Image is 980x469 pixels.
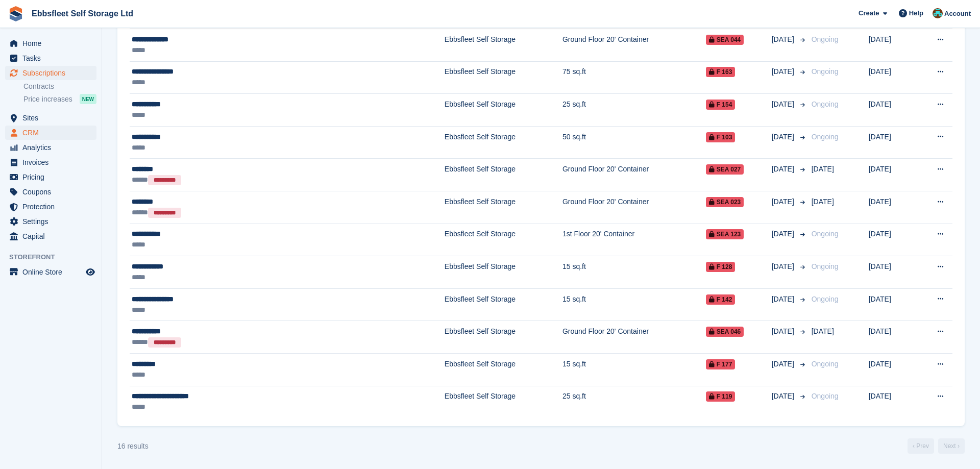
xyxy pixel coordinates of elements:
[772,34,796,45] span: [DATE]
[812,230,839,238] span: Ongoing
[772,196,796,207] span: [DATE]
[772,99,796,110] span: [DATE]
[562,126,706,159] td: 50 sq.ft
[84,266,96,278] a: Preview store
[706,327,744,337] span: SEA 046
[812,327,834,335] span: [DATE]
[706,100,736,110] span: F 154
[812,35,839,43] span: Ongoing
[22,265,84,279] span: Online Store
[5,111,96,125] a: menu
[706,67,736,77] span: F 163
[562,288,706,321] td: 15 sq.ft
[706,391,736,402] span: F 119
[445,224,562,256] td: Ebbsfleet Self Storage
[22,126,84,140] span: CRM
[706,359,736,369] span: F 177
[706,262,736,272] span: F 128
[5,126,96,140] a: menu
[944,9,971,19] span: Account
[562,256,706,289] td: 15 sq.ft
[445,159,562,191] td: Ebbsfleet Self Storage
[869,94,917,127] td: [DATE]
[869,126,917,159] td: [DATE]
[812,198,834,206] span: [DATE]
[706,294,736,305] span: F 142
[812,295,839,303] span: Ongoing
[562,191,706,224] td: Ground Floor 20' Container
[22,185,84,199] span: Coupons
[812,392,839,400] span: Ongoing
[445,321,562,354] td: Ebbsfleet Self Storage
[869,386,917,418] td: [DATE]
[22,214,84,229] span: Settings
[812,262,839,270] span: Ongoing
[869,288,917,321] td: [DATE]
[869,61,917,94] td: [DATE]
[5,51,96,65] a: menu
[706,132,736,142] span: F 103
[562,224,706,256] td: 1st Floor 20' Container
[5,140,96,155] a: menu
[908,438,934,454] a: Previous
[562,159,706,191] td: Ground Floor 20' Container
[812,133,839,141] span: Ongoing
[22,229,84,243] span: Capital
[562,61,706,94] td: 75 sq.ft
[772,164,796,175] span: [DATE]
[8,6,23,21] img: stora-icon-8386f47178a22dfd0bd8f6a31ec36ba5ce8667c1dd55bd0f319d3a0aa187defe.svg
[772,132,796,142] span: [DATE]
[23,94,72,104] span: Price increases
[22,155,84,169] span: Invoices
[5,265,96,279] a: menu
[23,82,96,91] a: Contracts
[562,354,706,386] td: 15 sq.ft
[706,164,744,175] span: SEA 027
[869,191,917,224] td: [DATE]
[869,256,917,289] td: [DATE]
[812,67,839,76] span: Ongoing
[869,354,917,386] td: [DATE]
[909,8,923,18] span: Help
[772,66,796,77] span: [DATE]
[22,200,84,214] span: Protection
[812,100,839,108] span: Ongoing
[80,94,96,104] div: NEW
[933,8,943,18] img: George Spring
[812,360,839,368] span: Ongoing
[22,140,84,155] span: Analytics
[772,229,796,239] span: [DATE]
[938,438,965,454] a: Next
[5,36,96,51] a: menu
[445,94,562,127] td: Ebbsfleet Self Storage
[28,5,137,22] a: Ebbsfleet Self Storage Ltd
[445,29,562,62] td: Ebbsfleet Self Storage
[869,159,917,191] td: [DATE]
[445,126,562,159] td: Ebbsfleet Self Storage
[23,93,96,105] a: Price increases NEW
[22,111,84,125] span: Sites
[772,294,796,305] span: [DATE]
[445,256,562,289] td: Ebbsfleet Self Storage
[117,441,149,452] div: 16 results
[706,229,744,239] span: SEA 123
[5,214,96,229] a: menu
[5,185,96,199] a: menu
[772,261,796,272] span: [DATE]
[5,200,96,214] a: menu
[22,51,84,65] span: Tasks
[22,170,84,184] span: Pricing
[859,8,879,18] span: Create
[5,229,96,243] a: menu
[869,321,917,354] td: [DATE]
[22,66,84,80] span: Subscriptions
[445,386,562,418] td: Ebbsfleet Self Storage
[5,155,96,169] a: menu
[445,354,562,386] td: Ebbsfleet Self Storage
[9,252,102,262] span: Storefront
[562,94,706,127] td: 25 sq.ft
[869,29,917,62] td: [DATE]
[445,191,562,224] td: Ebbsfleet Self Storage
[812,165,834,173] span: [DATE]
[562,29,706,62] td: Ground Floor 20' Container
